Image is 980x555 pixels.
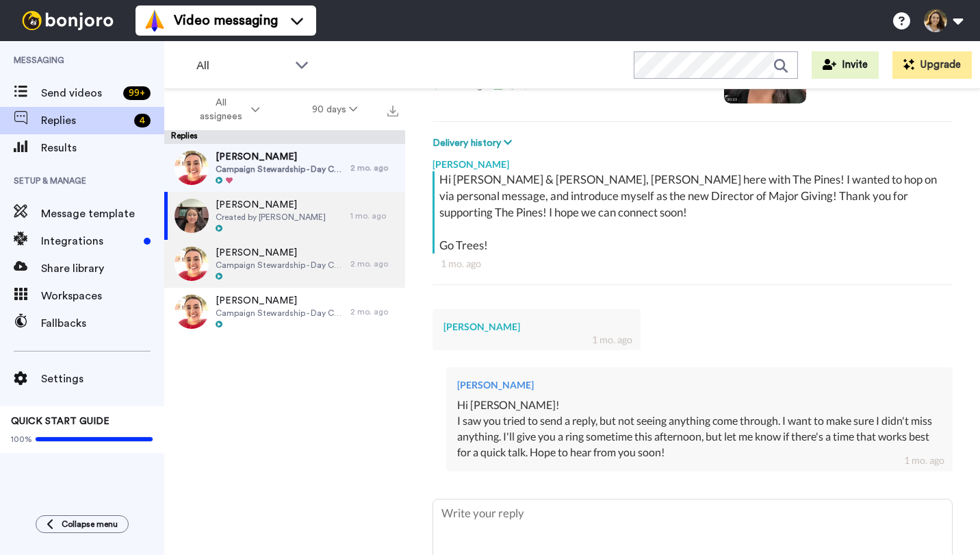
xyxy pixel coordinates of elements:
div: 1 mo. ago [350,210,398,221]
div: Hi [PERSON_NAME]! I saw you tried to send a reply, but not seeing anything come through. I want t... [457,397,942,460]
img: ee02a558-fda3-48cc-9f9d-d3e09c6e1b7b-thumb.jpg [175,199,209,233]
span: 100% [11,434,32,445]
span: Campaign Stewardship - Day Camp [216,260,344,271]
span: Workspaces [41,288,164,304]
a: [PERSON_NAME]Campaign Stewardship - Day Camp2 mo. ago [164,144,405,192]
div: 1 mo. ago [904,454,944,467]
img: fddd6b1e-6fa5-491e-aad5-ed299223bb39-thumb.jpg [175,295,209,329]
img: bj-logo-header-white.svg [16,11,119,30]
img: fddd6b1e-6fa5-491e-aad5-ed299223bb39-thumb.jpg [175,151,209,185]
div: 99 + [123,86,151,100]
div: 1 mo. ago [592,333,632,347]
button: Delivery history [433,136,516,151]
div: [PERSON_NAME] [433,151,953,171]
div: Replies [164,130,405,144]
span: [PERSON_NAME] [216,150,344,164]
button: Invite [812,51,879,79]
span: All assignees [193,96,248,123]
button: 90 days [286,97,384,122]
div: 2 mo. ago [350,258,398,269]
button: All assignees [167,90,286,129]
span: Settings [41,371,164,387]
div: 4 [134,114,151,127]
span: Replies [41,112,129,129]
a: [PERSON_NAME]Created by [PERSON_NAME]1 mo. ago [164,192,405,240]
img: vm-color.svg [144,10,166,32]
span: Fallbacks [41,315,164,332]
div: [PERSON_NAME] [457,378,942,392]
div: 2 mo. ago [350,306,398,317]
span: Share library [41,260,164,277]
span: Results [41,140,164,156]
span: All [196,58,288,74]
span: Created by [PERSON_NAME] [216,212,326,223]
button: Collapse menu [36,515,129,533]
span: Send videos [41,85,118,101]
div: [PERSON_NAME] [443,320,630,334]
button: Export all results that match these filters now. [383,99,402,120]
button: Upgrade [892,51,972,79]
div: 2 mo. ago [350,162,398,173]
img: export.svg [387,106,398,116]
span: Collapse menu [62,519,118,530]
span: [PERSON_NAME] [216,198,326,212]
a: [PERSON_NAME]Campaign Stewardship - Day Camp2 mo. ago [164,288,405,336]
img: fddd6b1e-6fa5-491e-aad5-ed299223bb39-thumb.jpg [175,247,209,281]
span: Campaign Stewardship - Day Camp [216,164,344,175]
span: [PERSON_NAME] [216,294,344,308]
span: Message template [41,206,164,222]
div: 1 mo. ago [441,257,944,271]
span: Integrations [41,233,138,249]
div: Hi [PERSON_NAME] & [PERSON_NAME], [PERSON_NAME] here with The Pines! I wanted to hop on via perso... [439,171,949,254]
span: [PERSON_NAME] [216,246,344,260]
span: Campaign Stewardship - Day Camp [216,308,344,319]
span: Video messaging [174,11,278,30]
a: [PERSON_NAME]Campaign Stewardship - Day Camp2 mo. ago [164,240,405,288]
span: QUICK START GUIDE [11,417,109,426]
